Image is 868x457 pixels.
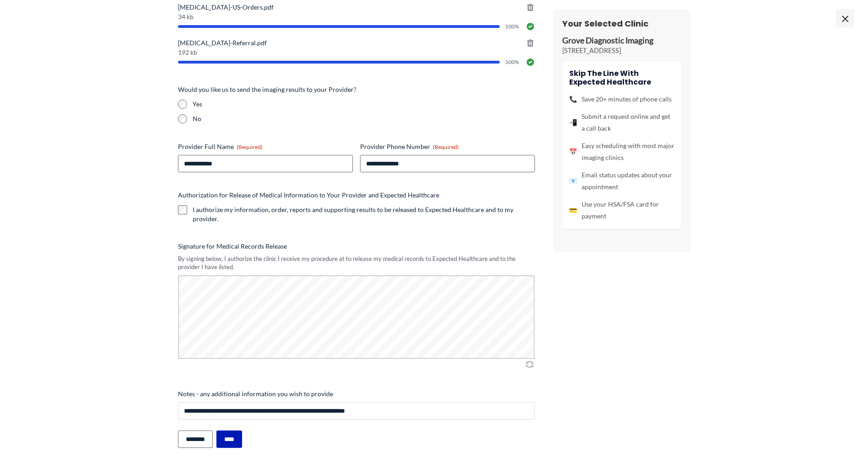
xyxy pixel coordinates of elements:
li: Easy scheduling with most major imaging clinics [569,140,674,164]
span: [MEDICAL_DATA]-US-Orders.pdf [178,3,535,12]
span: 📞 [569,93,577,105]
span: 100% [505,59,520,65]
span: 192 kb [178,49,535,56]
label: I authorize my information, order, reports and supporting results to be released to Expected Heal... [193,205,535,223]
label: Yes [193,100,535,109]
label: Provider Full Name [178,142,353,151]
span: × [836,9,854,27]
li: Use your HSA/FSA card for payment [569,198,674,222]
p: Grove Diagnostic Imaging [562,36,681,46]
legend: Would you like us to send the imaging results to your Provider? [178,85,356,94]
label: No [193,114,535,123]
span: 📧 [569,175,577,187]
span: (Required) [237,143,263,150]
li: Save 20+ minutes of phone calls [569,93,674,105]
span: 34 kb [178,14,535,20]
img: Clear Signature [524,360,535,369]
li: Submit a request online and get a call back [569,111,674,134]
li: Email status updates about your appointment [569,169,674,193]
label: Notes - any additional information you wish to provide [178,389,535,399]
span: 📅 [569,146,577,158]
legend: Authorization for Release of Medical Information to Your Provider and Expected Healthcare [178,191,439,200]
h4: Skip the line with Expected Healthcare [569,69,674,86]
label: Signature for Medical Records Release [178,242,535,251]
span: 100% [505,24,520,29]
span: 📲 [569,117,577,128]
span: 💳 [569,204,577,216]
label: Provider Phone Number [360,142,535,151]
div: By signing below, I authorize the clinic I receive my procedure at to release my medical records ... [178,255,535,271]
h3: Your Selected Clinic [562,18,681,29]
p: [STREET_ADDRESS] [562,46,681,55]
span: (Required) [433,143,459,150]
span: [MEDICAL_DATA]-Referral.pdf [178,38,535,48]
